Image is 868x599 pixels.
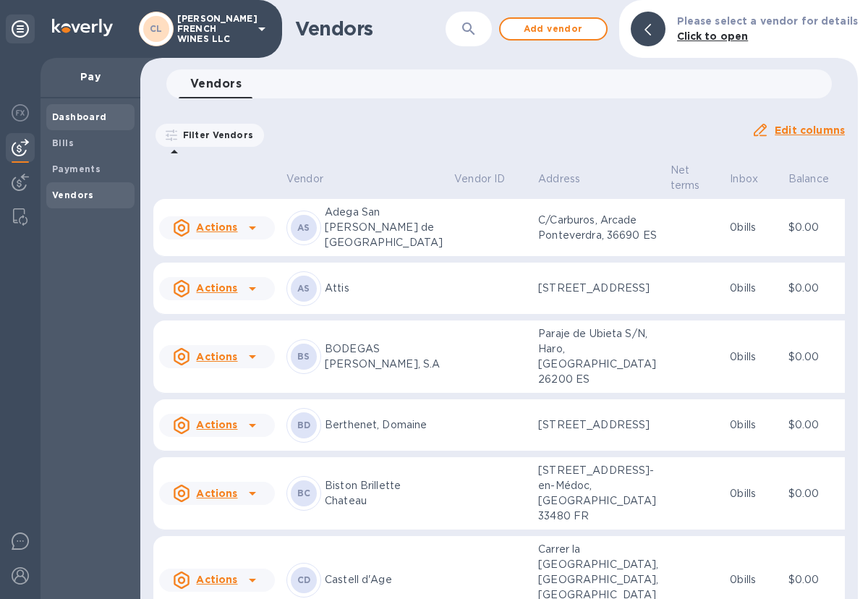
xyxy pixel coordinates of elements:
[730,281,777,296] p: 0 bills
[788,572,848,587] p: $0.00
[788,349,848,365] p: $0.00
[286,171,342,187] span: Vendor
[325,281,443,296] p: Attis
[788,220,848,235] p: $0.00
[52,190,94,200] b: Vendors
[12,104,29,122] img: Foreign exchange
[538,281,658,296] p: [STREET_ADDRESS]
[730,486,777,501] p: 0 bills
[52,19,113,36] img: Logo
[52,163,101,174] b: Payments
[196,282,237,294] u: Actions
[538,463,658,524] p: [STREET_ADDRESS]-en-Médoc, [GEOGRAPHIC_DATA] 33480 FR
[196,488,237,499] u: Actions
[297,420,311,430] b: BD
[6,14,35,43] div: Unpin categories
[788,171,848,187] span: Balance
[538,213,658,243] p: C/Carburos, Arcade Ponteverdra, 36690 ES
[297,222,310,233] b: AS
[297,574,311,585] b: CD
[196,574,237,585] u: Actions
[325,417,443,433] p: Berthenet, Domaine
[454,171,524,187] span: Vendor ID
[177,129,253,141] p: Filter Vendors
[730,572,777,587] p: 0 bills
[730,171,777,187] span: Inbox
[325,478,443,509] p: Biston Brillette Chateau
[538,417,658,433] p: [STREET_ADDRESS]
[295,17,446,41] h1: Vendors
[286,171,323,187] p: Vendor
[196,351,237,362] u: Actions
[297,351,310,362] b: BS
[52,111,107,122] b: Dashboard
[196,419,237,430] u: Actions
[677,30,749,42] b: Click to open
[788,281,848,296] p: $0.00
[52,137,74,148] b: Bills
[538,326,658,387] p: Paraje de Ubieta S/N, Haro, [GEOGRAPHIC_DATA] 26200 ES
[775,124,845,136] u: Edit columns
[671,163,719,193] span: Net terms
[325,205,443,250] p: Adega San [PERSON_NAME] de [GEOGRAPHIC_DATA]
[788,417,848,433] p: $0.00
[454,171,505,187] p: Vendor ID
[325,341,443,372] p: BODEGAS [PERSON_NAME], S.A
[499,17,608,41] button: Add vendor
[538,171,599,187] span: Address
[730,349,777,365] p: 0 bills
[297,283,310,294] b: AS
[52,69,129,84] p: Pay
[177,14,250,44] p: [PERSON_NAME] FRENCH WINES LLC
[671,163,700,193] p: Net terms
[538,171,580,187] p: Address
[730,171,758,187] p: Inbox
[512,20,595,38] span: Add vendor
[150,23,163,34] b: CL
[677,15,858,27] b: Please select a vendor for details
[196,221,237,233] u: Actions
[730,220,777,235] p: 0 bills
[788,486,848,501] p: $0.00
[730,417,777,433] p: 0 bills
[190,74,242,94] span: Vendors
[297,488,311,498] b: BC
[325,572,443,587] p: Castell d'Age
[788,171,829,187] p: Balance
